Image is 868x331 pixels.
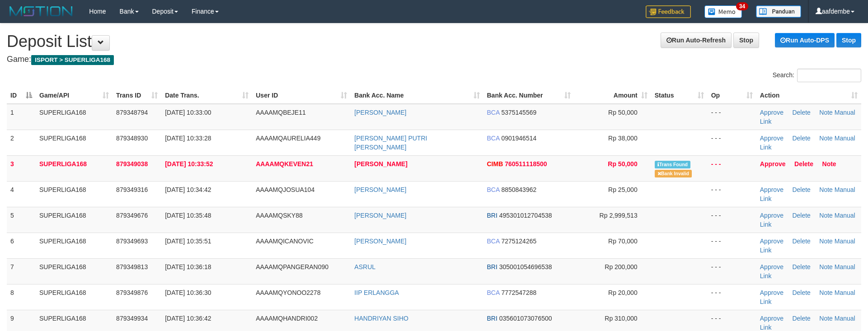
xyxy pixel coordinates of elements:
[708,104,756,130] td: - - -
[256,289,320,296] span: AAAAMQYONOO2278
[760,212,784,219] a: Approve
[819,289,833,296] a: Note
[7,87,36,104] th: ID: activate to sort column descending
[165,212,211,219] span: [DATE] 10:35:48
[608,238,638,245] span: Rp 70,000
[608,289,638,296] span: Rp 20,000
[165,289,211,296] span: [DATE] 10:36:30
[354,109,406,116] a: [PERSON_NAME]
[505,160,547,168] span: Copy 760511118500 to clipboard
[708,233,756,258] td: - - -
[608,109,638,116] span: Rp 50,000
[760,135,784,142] a: Approve
[165,109,211,116] span: [DATE] 10:33:00
[31,55,114,65] span: ISPORT > SUPERLIGA168
[7,233,36,258] td: 6
[708,207,756,233] td: - - -
[836,33,861,47] a: Stop
[499,212,552,219] span: Copy 495301012704538 to clipboard
[116,315,148,322] span: 879349934
[708,258,756,284] td: - - -
[116,238,148,245] span: 879349693
[501,289,536,296] span: Copy 7772547288 to clipboard
[487,212,497,219] span: BRI
[499,315,552,322] span: Copy 035601073076500 to clipboard
[608,186,638,193] span: Rp 25,000
[487,135,500,142] span: BCA
[7,33,861,51] h1: Deposit List
[608,135,638,142] span: Rp 38,000
[113,87,161,104] th: Trans ID: activate to sort column ascending
[36,104,113,130] td: SUPERLIGA168
[708,130,756,155] td: - - -
[760,289,855,305] a: Manual Link
[165,263,211,270] span: [DATE] 10:36:18
[36,155,113,181] td: SUPERLIGA168
[760,160,786,168] a: Approve
[773,69,861,82] label: Search:
[116,212,148,219] span: 879349676
[165,186,211,193] span: [DATE] 10:34:42
[819,109,833,116] a: Note
[354,289,399,296] a: IIP ERLANGGA
[501,186,536,193] span: Copy 8850843962 to clipboard
[760,263,784,270] a: Approve
[760,289,784,296] a: Approve
[354,315,408,322] a: HANDRIYAN SIHO
[600,212,638,219] span: Rp 2,999,513
[501,109,536,116] span: Copy 5375145569 to clipboard
[256,263,328,270] span: AAAAMQPANGERAN090
[792,263,810,270] a: Delete
[116,263,148,270] span: 879349813
[792,289,810,296] a: Delete
[256,315,318,322] span: AAAAMQHANDRI002
[36,87,113,104] th: Game/API: activate to sort column ascending
[819,238,833,245] a: Note
[760,109,855,125] a: Manual Link
[354,186,406,193] a: [PERSON_NAME]
[7,258,36,284] td: 7
[36,130,113,155] td: SUPERLIGA168
[733,33,759,48] a: Stop
[797,69,861,82] input: Search:
[7,104,36,130] td: 1
[760,212,855,228] a: Manual Link
[775,33,835,47] a: Run Auto-DPS
[483,87,574,104] th: Bank Acc. Number: activate to sort column ascending
[499,263,552,270] span: Copy 305001054696538 to clipboard
[704,5,742,18] img: Button%20Memo.svg
[605,315,637,322] span: Rp 310,000
[501,135,536,142] span: Copy 0901946514 to clipboard
[794,160,813,168] a: Delete
[487,315,497,322] span: BRI
[760,109,784,116] a: Approve
[655,170,692,177] span: Bank is not match
[708,181,756,207] td: - - -
[819,263,833,270] a: Note
[608,160,637,168] span: Rp 50,000
[7,130,36,155] td: 2
[36,233,113,258] td: SUPERLIGA168
[7,181,36,207] td: 4
[487,160,503,168] span: CIMB
[651,87,708,104] th: Status: activate to sort column ascending
[161,87,252,104] th: Date Trans.: activate to sort column ascending
[760,186,855,202] a: Manual Link
[822,160,836,168] a: Note
[7,207,36,233] td: 5
[36,258,113,284] td: SUPERLIGA168
[116,135,148,142] span: 879348930
[487,263,497,270] span: BRI
[760,238,855,254] a: Manual Link
[646,5,691,18] img: Feedback.jpg
[655,161,691,168] span: Similar transaction found
[819,135,833,142] a: Note
[708,284,756,310] td: - - -
[792,212,810,219] a: Delete
[819,315,833,322] a: Note
[7,55,861,64] h4: Game:
[256,109,306,116] span: AAAAMQBEJE11
[7,284,36,310] td: 8
[256,186,314,193] span: AAAAMQJOSUA104
[354,160,407,168] a: [PERSON_NAME]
